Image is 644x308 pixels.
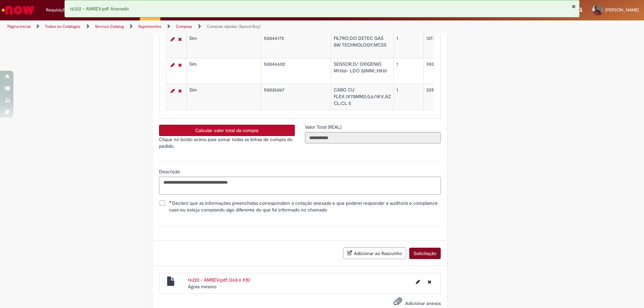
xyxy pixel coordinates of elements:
span: Obrigatório Preenchido [169,200,172,203]
td: 127,52 [423,33,457,58]
td: 1 [393,58,423,84]
button: Calcular valor total da compra [159,125,295,136]
td: 50044172 [261,33,331,58]
button: Fechar Notificação [572,4,576,9]
td: Sim [186,58,261,84]
td: 1 [393,84,423,110]
a: Compras rápidas (Speed Buy) [207,24,261,29]
a: Compras [176,24,192,29]
td: Sim [186,84,261,110]
td: FILTRO;DO DETEC GAS BW TECHNOLOGY;MCSS [331,33,393,58]
td: SENSOR;D/ OXIGENIO M1100- LDO 28MM;;HX01 [331,58,393,84]
td: 50046602 [261,58,331,84]
a: Editar Linha 3 [169,87,176,95]
ul: Trilhas de página [5,20,424,33]
td: 982,07 [423,58,457,84]
span: [PERSON_NAME] [605,7,639,13]
label: Somente leitura - Valor Total (REAL) [305,124,343,130]
a: Service Catalog [95,24,124,29]
img: ServiceNow [1,3,35,17]
a: 16222 - AMBEV.pdf (368.6 KB) [188,277,250,283]
a: Remover linha 3 [176,87,183,95]
span: Somente leitura - Valor Total (REAL) [305,124,343,130]
span: Requisições [46,7,69,13]
span: Agora mesmo [188,284,216,290]
a: Editar Linha 2 [169,61,176,69]
time: 29/09/2025 10:02:14 [188,284,216,290]
a: Remover linha 2 [176,61,183,69]
span: Declaro que as informações preenchidas correspondem a cotação anexada e que poderei responder a a... [169,200,441,213]
button: Solicitação [409,248,441,259]
td: 50026067 [261,84,331,110]
td: CABO CU FLEX;1X70MM2;0,6/1KV;AZ CL;CL 5 [331,84,393,110]
td: 1 [393,33,423,58]
input: Valor Total (REAL) [305,132,441,143]
a: Suprimentos [138,24,161,29]
td: Sim [186,33,261,58]
p: Clique no botão acima para somar todas as linhas de compra do pedido. [159,136,295,149]
a: Página inicial [7,24,31,29]
button: Editar nome de arquivo 16222 - AMBEV.pdf [412,276,424,287]
a: Todos os Catálogos [45,24,80,29]
a: Remover linha 1 [176,35,183,43]
td: 235,98 [423,84,457,110]
a: Editar Linha 1 [169,35,176,43]
button: Excluir 16222 - AMBEV.pdf [424,276,435,287]
textarea: Descrição [159,177,441,195]
span: Adicionar anexos [405,300,441,306]
span: 16222 - AMBEV.pdf Anexado [70,6,129,12]
span: Descrição [159,169,181,175]
button: Adicionar ao Rascunho [343,247,406,259]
